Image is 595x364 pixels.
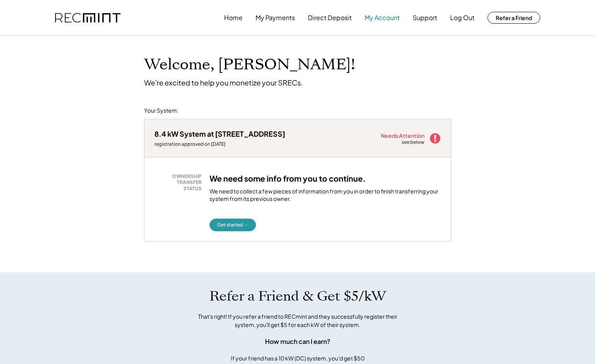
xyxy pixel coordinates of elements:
[365,10,400,26] button: My Account
[256,10,295,26] button: My Payments
[209,219,256,231] button: Get started →
[487,12,540,24] button: Refer a Friend
[413,10,437,26] button: Support
[209,173,366,184] h3: We need some info from you to continue.
[158,173,202,192] div: OWNERSHIP TRANSFER STATUS
[144,107,178,115] div: Your System:
[209,288,386,305] h1: Refer a Friend & Get $5/kW
[144,56,355,74] h1: Welcome, [PERSON_NAME]!
[144,241,172,245] div: 3zsoa2vg - VA Distributed
[402,139,425,146] div: see below
[209,188,441,207] div: We need to collect a few pieces of information from you in order to finish transferring your syst...
[154,129,285,138] div: 8.4 kW System at [STREET_ADDRESS]
[55,13,120,23] img: recmint-logotype%403x.png
[308,10,352,26] button: Direct Deposit
[265,337,330,346] div: How much can I earn?
[381,133,425,138] div: Needs Attention
[450,10,475,26] button: Log Out
[154,141,285,147] div: registration approved on [DATE]
[224,10,243,26] button: Home
[189,312,406,329] div: That's right! If you refer a friend to RECmint and they successfully register their system, you'l...
[144,78,303,87] div: We're excited to help you monetize your SRECs.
